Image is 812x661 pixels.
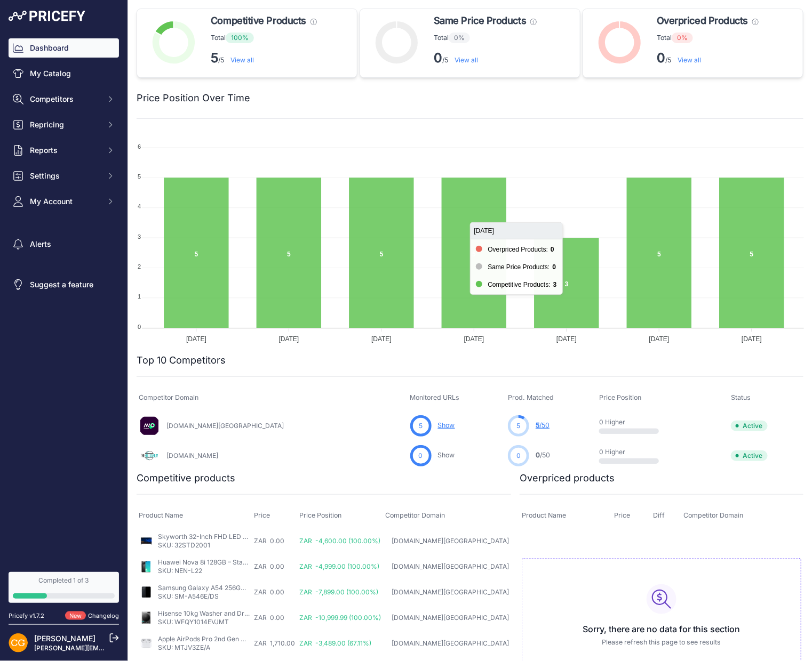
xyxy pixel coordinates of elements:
h2: Price Position Over Time [137,91,250,106]
span: Competitive Products [211,13,306,28]
span: Status [731,393,751,401]
span: 0 [419,451,423,461]
span: New [65,611,86,620]
span: ZAR -10,999.99 (100.00%) [299,614,381,622]
tspan: 2 [138,263,141,270]
tspan: 1 [138,294,141,300]
span: 0 [536,451,540,459]
span: My Account [30,196,100,207]
a: [DOMAIN_NAME][GEOGRAPHIC_DATA] [392,537,509,545]
a: [DOMAIN_NAME] [166,452,218,460]
tspan: [DATE] [371,335,392,343]
button: My Account [9,192,119,211]
a: [DOMAIN_NAME][GEOGRAPHIC_DATA] [392,614,509,622]
p: Please refresh this page to see results [531,638,792,648]
a: [PERSON_NAME][EMAIL_ADDRESS][DOMAIN_NAME] [34,644,198,652]
div: Pricefy v1.7.2 [9,611,44,620]
tspan: [DATE] [186,335,206,343]
a: [DOMAIN_NAME][GEOGRAPHIC_DATA] [392,639,509,647]
tspan: [DATE] [742,335,762,343]
a: Samsung Galaxy A54 256GB – Black - Grade C [158,584,300,592]
a: 5/50 [536,421,550,429]
button: Settings [9,166,119,186]
strong: 5 [211,50,218,66]
span: Active [731,421,768,431]
span: Repricing [30,119,100,130]
div: Completed 1 of 3 [13,576,115,585]
span: Reports [30,145,100,156]
span: Competitor Domain [683,511,743,519]
span: 5 [419,421,423,431]
a: Dashboard [9,38,119,58]
a: View all [678,56,701,64]
a: View all [230,56,254,64]
span: Settings [30,171,100,181]
a: Huawei Nova 8i 128GB – Starry Black - Grade C [158,558,302,566]
a: Suggest a feature [9,275,119,294]
a: Alerts [9,235,119,254]
p: /5 [211,50,317,67]
tspan: 6 [138,143,141,150]
tspan: 3 [138,233,141,240]
a: Skyworth 32-Inch FHD LED TV - Grade B [158,533,282,541]
strong: 0 [657,50,665,66]
button: Reports [9,141,119,160]
span: Price [254,511,270,519]
h2: Top 10 Competitors [137,353,226,368]
p: /5 [657,50,759,67]
a: Completed 1 of 3 [9,572,119,603]
a: [DOMAIN_NAME][GEOGRAPHIC_DATA] [392,588,509,596]
tspan: 5 [138,173,141,180]
p: Total [434,33,537,43]
span: Price Position [299,511,341,519]
a: Show [438,451,455,459]
span: Overpriced Products [657,13,748,28]
span: Product Name [522,511,566,519]
span: Competitors [30,94,100,104]
button: Repricing [9,115,119,134]
span: Price [615,511,631,519]
tspan: 0 [138,324,141,330]
span: Diff [653,511,665,519]
h2: Competitive products [137,471,235,486]
span: Price Position [599,393,641,401]
a: Apple AirPods Pro 2nd Gen with MagSafe Charging Case - Grade C [158,635,360,643]
p: SKU: MTJV3ZE/A [158,643,250,652]
p: SKU: NEN-L22 [158,567,250,575]
p: SKU: WFQY1014EVJMT [158,618,250,626]
nav: Sidebar [9,38,119,559]
p: 0 Higher [599,448,667,456]
p: Total [657,33,759,43]
p: SKU: SM-A546E/DS [158,592,250,601]
p: 0 Higher [599,418,667,426]
span: Active [731,450,768,461]
span: 0% [672,33,693,43]
tspan: [DATE] [464,335,484,343]
a: Show [438,421,455,429]
span: 0 [516,451,521,461]
a: My Catalog [9,64,119,83]
span: ZAR -3,489.00 (67.11%) [299,639,371,647]
span: Prod. Matched [508,393,554,401]
strong: 0 [434,50,442,66]
a: Hisense 10kg Washer and Dryer - Grade C [158,609,286,617]
span: Competitor Domain [139,393,198,401]
h2: Overpriced products [520,471,615,486]
a: View all [455,56,478,64]
a: 0/50 [536,451,550,459]
span: ZAR -4,999.00 (100.00%) [299,562,379,570]
span: ZAR 0.00 [254,614,284,622]
span: Same Price Products [434,13,526,28]
span: Product Name [139,511,183,519]
tspan: [DATE] [556,335,577,343]
a: Changelog [88,612,119,619]
span: ZAR 1,710.00 [254,639,295,647]
span: ZAR -4,600.00 (100.00%) [299,537,380,545]
span: 5 [517,421,521,431]
span: ZAR -7,899.00 (100.00%) [299,588,378,596]
tspan: [DATE] [279,335,299,343]
h3: Sorry, there are no data for this section [531,623,792,635]
p: /5 [434,50,537,67]
span: ZAR 0.00 [254,588,284,596]
button: Competitors [9,90,119,109]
